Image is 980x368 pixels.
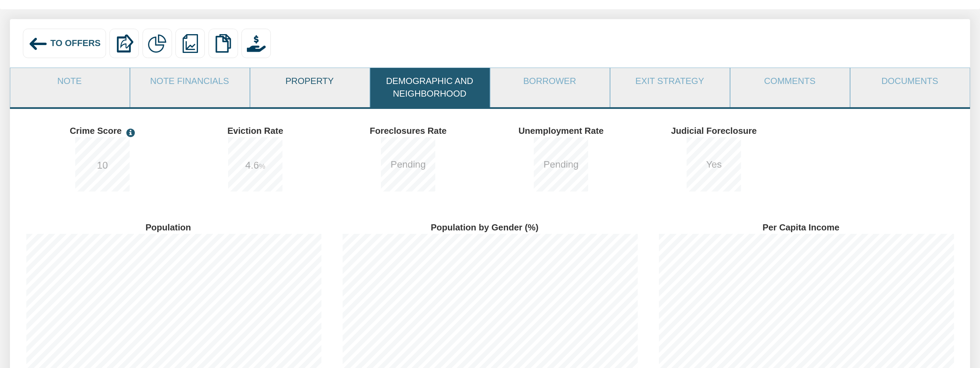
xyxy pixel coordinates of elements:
span: Crime Score [70,126,122,136]
label: Per Capita Income [659,216,954,234]
a: Note [10,68,129,95]
img: copy.png [214,34,233,53]
a: Borrower [490,68,609,95]
img: partial.png [148,34,167,53]
img: reports.png [181,34,200,53]
img: export.svg [115,34,133,53]
a: Documents [850,68,969,95]
img: purchase_offer.png [247,34,266,53]
label: Eviction Rate [190,120,331,137]
label: Judicial Foreclosure [649,120,790,137]
a: Comments [730,68,849,95]
label: Population by Gender (%) [343,216,637,234]
a: Note Financials [130,68,249,95]
label: Foreclosures Rate [343,120,484,137]
span: To Offers [50,38,101,48]
img: back_arrow_left_icon.svg [28,34,48,54]
a: Demographic and Neighborhood [370,68,489,108]
label: Population [26,216,321,234]
a: Exit Strategy [610,68,729,95]
a: Property [250,68,369,95]
label: Unemployment Rate [495,120,637,137]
